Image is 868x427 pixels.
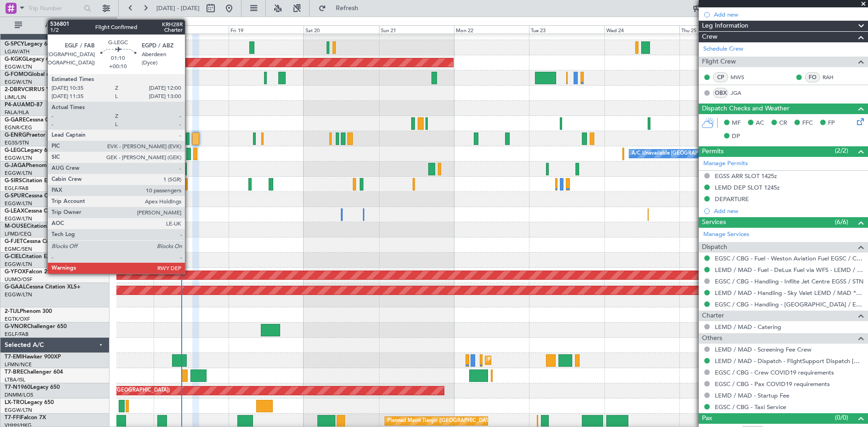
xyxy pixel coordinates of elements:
div: Wed 24 [604,25,679,34]
a: EGLF/FAB [5,331,29,338]
a: G-VNORChallenger 650 [5,324,67,329]
a: LEMD / MAD - Screening Fee Crew [715,346,811,353]
span: Charter [702,311,724,321]
a: G-FOMOGlobal 6000 [5,72,59,77]
a: Schedule Crew [703,45,743,54]
span: Services [702,217,726,228]
span: M-OUSE [5,224,27,229]
a: FALA/HLA [5,109,29,116]
a: EGSC / CBG - Crew COVID19 requirements [715,369,834,376]
div: Add new [714,207,863,215]
a: M-OUSECitation Mustang [5,224,71,229]
div: Fri 19 [229,25,304,34]
span: MF [732,119,741,128]
span: 2-DBRV [5,87,25,92]
div: Sun 21 [379,25,454,34]
span: G-GARE [5,117,26,123]
span: G-CIEL [5,254,22,260]
a: UUMO/OSF [5,276,32,283]
span: [DATE] - [DATE] [156,4,200,12]
a: T7-N1960Legacy 650 [5,385,60,390]
a: LTBA/ISL [5,376,25,383]
span: Permits [702,146,724,157]
a: EGSS/STN [5,139,29,146]
div: Mon 22 [454,25,529,34]
span: FP [828,119,835,128]
span: T7-EMI [5,354,23,360]
span: (0/0) [835,413,848,422]
span: G-GAAL [5,284,26,290]
span: G-LEAX [5,208,24,214]
span: P4-AUA [5,102,25,108]
span: T7-BRE [5,369,23,375]
div: CP [713,72,728,82]
span: G-SIRS [5,178,22,184]
a: Manage Permits [703,159,748,168]
a: G-YFOXFalcon 2000EX [5,269,64,275]
a: T7-FFIFalcon 7X [5,415,46,421]
a: G-ENRGPraetor 600 [5,133,57,138]
a: G-LEAXCessna Citation XLS [5,208,75,214]
a: EGMC/SEN [5,246,32,253]
span: (2/2) [835,146,848,156]
a: EGNR/CEG [5,124,32,131]
a: LIML/LIN [5,94,26,101]
span: T7-FFI [5,415,21,421]
span: Dispatch Checks and Weather [702,104,789,114]
a: G-SPCYLegacy 650 [5,41,54,47]
span: G-FOMO [5,72,28,77]
span: G-JAGA [5,163,26,168]
button: All Aircraft [10,18,100,33]
a: EGSC / CBG - Taxi Service [715,403,786,411]
a: G-SIRSCitation Excel [5,178,57,184]
div: [DATE] [118,18,134,26]
span: G-SPCY [5,41,24,47]
a: EGGW/LTN [5,215,32,222]
a: EGGW/LTN [5,291,32,298]
span: Leg Information [702,21,748,31]
div: Thu 18 [154,25,229,34]
span: Pax [702,413,712,424]
a: LEMD / MAD - Dispatch - FlightSupport Dispatch [GEOGRAPHIC_DATA] [715,357,863,365]
a: EGGW/LTN [5,407,32,414]
a: P4-AUAMD-87 [5,102,43,108]
span: Flight Crew [702,57,736,67]
div: AOG Maint London ([GEOGRAPHIC_DATA]) [67,384,170,398]
button: Refresh [314,1,369,16]
a: RAH [822,73,843,81]
a: G-GARECessna Citation XLS+ [5,117,80,123]
div: Add new [714,11,863,18]
a: MWS [730,73,751,81]
span: Others [702,333,722,344]
a: 2-DBRVCIRRUS VISION SF50 [5,87,80,92]
span: 2-TIJL [5,309,20,314]
a: G-JAGAPhenom 300 [5,163,58,168]
span: FFC [802,119,813,128]
span: G-SPUR [5,193,25,199]
div: EGSS ARR SLOT 1425z [715,172,777,180]
div: Thu 25 [679,25,754,34]
span: AC [756,119,764,128]
input: Trip Number [28,1,81,15]
span: CR [779,119,787,128]
a: LEMD / MAD - Fuel - DeLux Fuel via WFS - LEMD / MAD [715,266,863,274]
span: G-YFOX [5,269,26,275]
div: DEPARTURE [715,195,749,203]
a: JGA [730,89,751,97]
div: Sat 20 [304,25,379,34]
span: G-ENRG [5,133,26,138]
a: EGGW/LTN [5,155,32,162]
span: G-VNOR [5,324,27,329]
a: T7-BREChallenger 604 [5,369,63,375]
span: G-KGKG [5,57,26,62]
div: A/C Unavailable [GEOGRAPHIC_DATA] ([GEOGRAPHIC_DATA]) [632,147,781,161]
a: G-SPURCessna Citation II [5,193,69,199]
span: Dispatch [702,242,727,253]
a: EGSC / CBG - Handling - [GEOGRAPHIC_DATA] / EGSC / CBG [715,300,863,308]
a: EGGW/LTN [5,200,32,207]
span: G-FJET [5,239,23,244]
a: G-KGKGLegacy 600 [5,57,56,62]
div: Tue 23 [529,25,604,34]
a: T7-EMIHawker 900XP [5,354,61,360]
a: EGSC / CBG - Handling - Inflite Jet Centre EGSS / STN [715,277,863,285]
